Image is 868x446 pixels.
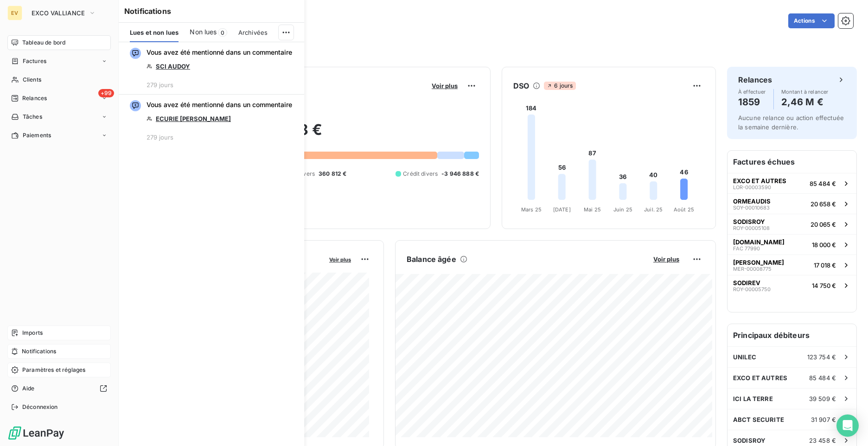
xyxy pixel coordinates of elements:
[738,89,766,95] span: À effectuer
[738,95,766,109] h4: 1859
[584,206,601,213] tspan: Mai 25
[809,374,836,382] span: 85 484 €
[7,54,111,69] a: Factures
[544,82,575,90] span: 6 jours
[809,395,836,402] span: 39 509 €
[147,134,173,141] span: 279 jours
[22,366,85,374] span: Paramètres et réglages
[728,151,856,173] h6: Factures échues
[788,13,835,28] button: Actions
[733,279,760,287] span: SODIREV
[513,80,529,91] h6: DSO
[728,255,856,275] button: [PERSON_NAME]MER-0000877517 018 €
[124,6,299,17] h6: Notifications
[7,426,65,440] img: Logo LeanPay
[22,347,56,356] span: Notifications
[23,57,46,65] span: Factures
[738,74,772,85] h6: Relances
[32,9,85,17] span: EXCO VALLIANCE
[326,255,354,263] button: Voir plus
[644,206,663,213] tspan: Juil. 25
[733,218,765,225] span: SODISROY
[7,128,111,143] a: Paiements
[728,193,856,214] button: ORMEAUDISSOY-0001068320 658 €
[7,91,111,106] a: +99Relances
[22,403,58,411] span: Déconnexion
[7,6,22,20] div: EV
[147,100,292,109] span: Vous avez été mentionné dans un commentaire
[728,275,856,295] button: SODIREVROY-0000575014 750 €
[7,325,111,340] a: Imports
[319,170,346,178] span: 360 812 €
[733,353,756,361] span: UNILEC
[733,374,787,382] span: EXCO ET AUTRES
[733,238,785,246] span: [DOMAIN_NAME]
[119,95,304,147] button: Vous avez été mentionné dans un commentaireECURIE [PERSON_NAME]279 jours
[812,282,836,289] span: 14 750 €
[781,95,829,109] h4: 2,46 M €
[733,177,786,185] span: EXCO ET AUTRES
[653,255,679,263] span: Voir plus
[7,109,111,124] a: Tâches
[809,437,836,444] span: 23 458 €
[22,384,35,393] span: Aide
[738,114,844,131] span: Aucune relance ou action effectuée la semaine dernière.
[811,416,836,423] span: 31 907 €
[403,170,438,178] span: Crédit divers
[407,254,456,265] h6: Balance âgée
[674,206,694,213] tspan: Août 25
[553,206,571,213] tspan: [DATE]
[130,29,179,36] span: Lues et non lues
[119,42,304,95] button: Vous avez été mentionné dans un commentaireSCI AUDOY279 jours
[98,89,114,97] span: +99
[733,287,771,292] span: ROY-00005750
[23,76,41,84] span: Clients
[728,234,856,255] button: [DOMAIN_NAME]FAC 7799018 000 €
[810,180,836,187] span: 85 484 €
[329,256,351,263] span: Voir plus
[7,363,111,377] a: Paramètres et réglages
[22,38,65,47] span: Tableau de bord
[812,241,836,248] span: 18 000 €
[733,259,784,266] span: [PERSON_NAME]
[836,414,859,437] div: Open Intercom Messenger
[22,329,43,337] span: Imports
[190,27,217,37] span: Non lues
[23,131,51,140] span: Paiements
[147,81,173,89] span: 279 jours
[441,170,479,178] span: -3 946 888 €
[733,246,760,251] span: FAC 77990
[733,185,771,190] span: LOR-00003590
[651,255,682,263] button: Voir plus
[728,324,856,346] h6: Principaux débiteurs
[728,173,856,193] button: EXCO ET AUTRESLOR-0000359085 484 €
[238,29,268,36] span: Archivées
[429,82,460,90] button: Voir plus
[781,89,829,95] span: Montant à relancer
[733,205,770,210] span: SOY-00010683
[733,395,773,402] span: ICI LA TERRE
[613,206,632,213] tspan: Juin 25
[733,225,770,231] span: ROY-00005108
[156,115,231,122] a: ECURIE [PERSON_NAME]
[147,48,292,57] span: Vous avez été mentionné dans un commentaire
[728,214,856,234] button: SODISROYROY-0000510820 065 €
[807,353,836,361] span: 123 754 €
[814,261,836,269] span: 17 018 €
[811,221,836,228] span: 20 065 €
[23,113,42,121] span: Tâches
[733,437,766,444] span: SODISROY
[733,266,772,272] span: MER-00008775
[521,206,542,213] tspan: Mars 25
[22,94,47,102] span: Relances
[811,200,836,208] span: 20 658 €
[7,381,111,396] a: Aide
[218,28,227,37] span: 0
[7,72,111,87] a: Clients
[432,82,458,89] span: Voir plus
[7,35,111,50] a: Tableau de bord
[156,63,190,70] a: SCI AUDOY
[733,198,771,205] span: ORMEAUDIS
[733,416,784,423] span: ABCT SECURITE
